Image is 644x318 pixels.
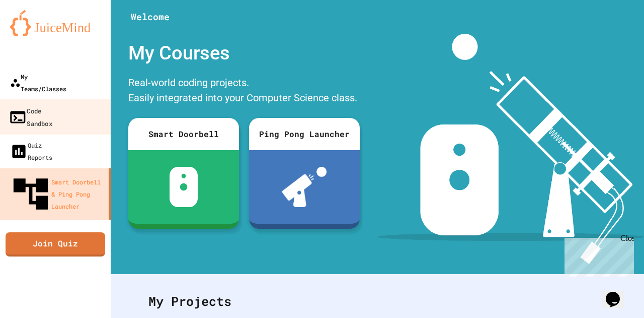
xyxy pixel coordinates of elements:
div: Ping Pong Launcher [249,118,360,150]
div: Smart Doorbell & Ping Pong Launcher [10,173,105,215]
img: logo-orange.svg [10,10,101,36]
iframe: chat widget [560,234,634,277]
div: Smart Doorbell [128,118,239,150]
div: My Courses [123,34,365,73]
img: ppl-with-ball.png [282,167,327,207]
div: Quiz Reports [10,139,52,163]
a: Join Quiz [6,232,105,257]
img: sdb-white.svg [170,167,198,207]
div: Chat with us now!Close [4,4,69,64]
div: Real-world coding projects. Easily integrated into your Computer Science class. [123,73,365,110]
img: banner-image-my-projects.png [377,34,644,264]
iframe: chat widget [602,278,634,308]
div: Code Sandbox [9,104,52,129]
div: My Teams/Classes [10,71,66,95]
